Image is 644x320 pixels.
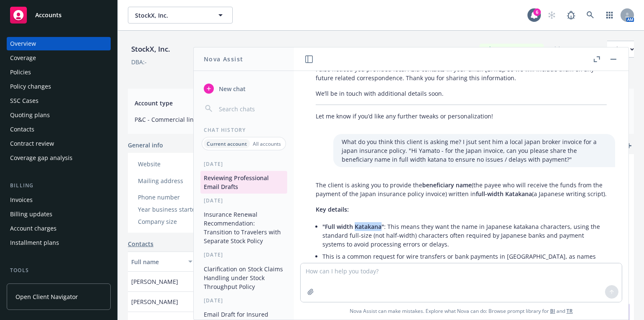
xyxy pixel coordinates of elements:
[7,51,111,65] a: Coverage
[342,137,607,164] p: What do you think this client is asking me? I jsut sent him a local japan broker invoice for a ja...
[322,223,384,231] span: "Full width Katakana"
[7,94,111,108] a: SSC Cases
[194,251,294,258] div: [DATE]
[543,7,560,24] a: Start snowing
[253,140,281,147] p: All accounts
[131,58,147,66] div: DBA: -
[582,7,599,24] a: Search
[316,65,607,82] p: I also noticed you provided local Asia contacts in your email [DATE], so we will include them on ...
[128,239,153,248] a: Contacts
[533,8,541,16] div: 6
[35,12,62,18] span: Accounts
[10,137,54,150] div: Contract review
[10,94,39,108] div: SSC Cases
[607,41,634,57] div: Actions
[200,81,287,96] button: New chat
[10,51,36,65] div: Coverage
[7,137,111,150] a: Contract review
[316,181,607,198] p: The client is asking you to provide the (the payee who will receive the funds from the payment of...
[7,207,111,221] a: Billing updates
[200,171,287,194] button: Reviewing Professional Email Drafts
[7,222,111,235] a: Account charges
[322,250,607,271] li: This is a common request for wire transfers or bank payments in [GEOGRAPHIC_DATA], as names must ...
[138,160,207,168] div: Website
[624,141,634,151] a: add
[217,84,246,93] span: New chat
[7,80,111,93] a: Policy changes
[10,37,36,50] div: Overview
[7,151,111,165] a: Coverage gap analysis
[207,140,247,147] p: Current account
[10,66,31,79] div: Policies
[10,193,33,207] div: Invoices
[194,126,294,134] div: Chat History
[10,80,51,93] div: Policy changes
[138,176,207,185] div: Mailing address
[601,7,618,24] a: Switch app
[217,103,284,115] input: Search chats
[7,3,111,27] a: Accounts
[138,205,207,214] div: Year business started
[7,108,111,122] a: Quoting plans
[200,207,287,248] button: Insurance Renewal Recommendation: Transition to Travelers with Separate Stock Policy
[200,262,287,294] button: Clarification on Stock Claims Handling under Stock Throughput Policy
[135,11,208,20] span: StockX, Inc.
[316,112,607,121] p: Let me know if you’d like any further tweaks or personalization!
[7,266,111,275] div: Tools
[7,181,111,190] div: Billing
[476,190,532,198] span: full-width Katakana
[563,7,579,24] a: Report a Bug
[128,141,163,150] span: General info
[422,181,472,189] span: beneficiary name
[128,7,233,24] button: StockX, Inc.
[566,307,573,315] a: TR
[10,151,73,165] div: Coverage gap analysis
[131,297,178,306] span: [PERSON_NAME]
[479,44,544,54] div: Business Insurance
[194,297,294,304] div: [DATE]
[128,44,174,55] div: StockX, Inc.
[10,222,57,235] div: Account charges
[10,236,59,249] div: Installment plans
[194,160,294,168] div: [DATE]
[322,220,607,250] li: : This means they want the name in Japanese katakana characters, using the standard full-size (no...
[138,217,207,226] div: Company size
[131,277,178,286] span: [PERSON_NAME]
[138,193,207,202] div: Phone number
[10,108,50,122] div: Quoting plans
[551,44,600,54] div: Total Rewards
[7,193,111,207] a: Invoices
[194,197,294,204] div: [DATE]
[128,252,196,272] button: Full name
[7,66,111,79] a: Policies
[10,207,52,221] div: Billing updates
[7,37,111,50] a: Overview
[135,115,242,124] span: P&C - Commercial lines
[16,292,78,301] span: Open Client Navigator
[135,99,242,108] span: Account type
[550,307,555,315] a: BI
[316,89,607,98] p: We’ll be in touch with additional details soon.
[7,236,111,249] a: Installment plans
[316,205,349,213] span: Key details:
[204,55,243,63] h1: Nova Assist
[7,123,111,136] a: Contacts
[607,41,634,58] button: Actions
[131,257,183,266] div: Full name
[297,302,625,320] span: Nova Assist can make mistakes. Explore what Nova can do: Browse prompt library for and
[10,123,34,136] div: Contacts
